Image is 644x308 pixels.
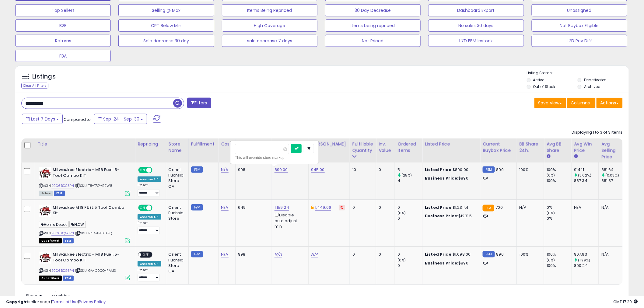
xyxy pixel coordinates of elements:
div: Disable auto adjust min [275,212,304,229]
a: B0C6BQG3PN [51,231,74,236]
div: Preset: [138,221,161,235]
div: Clear All Filters [21,83,48,89]
div: 907.93 [574,252,599,257]
div: $1,231.51 [425,205,475,210]
div: Preset: [138,268,161,282]
small: (0.03%) [606,173,619,178]
img: 61Czgy3c8zL._SL40_.jpg [39,205,51,217]
a: B0C6BQG3PN [51,183,74,188]
div: seller snap | | [6,299,106,305]
small: (0%) [397,211,406,215]
button: Columns [567,98,596,108]
span: Columns [571,100,590,106]
small: (0%) [547,173,555,178]
a: N/A [275,251,282,257]
div: 100% [547,178,571,184]
div: Cost [221,141,233,147]
span: FLOW [69,221,86,228]
small: FBM [191,204,203,211]
div: 649 [238,205,267,210]
div: $890 [425,176,475,181]
div: 100% [547,252,571,257]
div: 100% [547,263,571,268]
span: FBM [63,238,74,243]
small: FBM [483,251,495,257]
div: 998 [238,167,267,173]
div: Orient Fuchsia Store CA [169,167,184,189]
span: Home Depot [39,221,69,228]
div: N/A [601,252,621,257]
button: L7D FBM Instock [428,35,524,47]
div: Avg Win Price [574,141,596,154]
a: B0C6BQG3PN [51,268,74,273]
div: Repricing [138,141,163,147]
b: Listed Price: [425,251,453,257]
small: (3.02%) [578,173,592,178]
div: $1,098.00 [425,252,475,257]
span: All listings that are currently out of stock and unavailable for purchase on Amazon [39,276,62,281]
div: 0 [397,216,422,221]
strong: Copyright [6,299,28,305]
div: 0 [379,252,390,257]
div: 0 [397,263,422,268]
span: | SKU: B7-GJT4-6EEQ [75,231,112,236]
div: BB Share 24h. [519,141,541,154]
b: Milwaukee M18 FUEL 5 Tool Combo Kit [53,205,127,218]
button: Actions [597,98,623,108]
img: 61Czgy3c8zL._SL40_.jpg [39,167,51,179]
b: Milwaukee Electric - M18 Fuel. 5-Tool Combo KIT [53,252,127,264]
div: 0 [379,167,390,173]
a: 945.00 [311,167,325,173]
button: No sales 30 days [428,19,524,32]
small: (0%) [547,211,555,215]
span: Show: entries [26,293,70,299]
div: ASIN: [39,252,130,280]
button: B2B [15,19,111,32]
span: | SKU: GA-O0QQ-PAM3 [75,268,116,273]
div: 887.34 [574,178,599,184]
a: 1,449.06 [315,205,331,211]
div: $890.00 [425,167,475,173]
div: 881.64 [601,167,626,173]
div: N/A [601,205,621,210]
b: Listed Price: [425,205,453,210]
div: 998 [238,252,267,257]
div: ASIN: [39,205,130,243]
div: 0 [397,205,422,210]
small: (0%) [397,258,406,263]
div: 100% [547,167,571,173]
b: Business Price: [425,260,458,266]
div: Orient Fuchsia Store CA [169,252,184,274]
div: Displaying 1 to 3 of 3 items [572,130,623,135]
button: Top Sellers [15,4,111,16]
div: 0 [397,252,422,257]
div: Avg BB Share [547,141,569,154]
div: $1231.5 [425,213,475,219]
button: L7D Rev Diff [532,35,627,47]
span: | SKU: T8-17O1-B2W8 [75,183,112,188]
span: All listings currently available for purchase on Amazon [39,191,53,196]
img: 61Czgy3c8zL._SL40_.jpg [39,252,51,264]
div: [PERSON_NAME] [311,141,347,147]
span: ON [139,168,146,173]
button: Items being repriced [325,19,421,32]
a: Privacy Policy [79,299,106,305]
small: (0%) [547,258,555,263]
div: 0 [352,205,371,210]
button: 30 Day Decrease [325,4,421,16]
span: OFF [152,168,161,173]
span: Last 7 Days [31,116,55,122]
div: 0 [352,252,371,257]
label: Archived [584,84,600,89]
div: Listed Price [425,141,478,147]
button: Dashboard Export [428,4,524,16]
span: 2025-10-9 17:20 GMT [614,299,638,305]
div: Current Buybox Price [483,141,514,154]
small: FBM [191,166,203,173]
button: Sale decrease 30 day [118,35,214,47]
div: N/A [574,205,594,210]
div: Title [37,141,132,147]
span: OFF [141,252,151,257]
label: Out of Stock [533,84,555,89]
div: Amazon AI * [138,177,161,182]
